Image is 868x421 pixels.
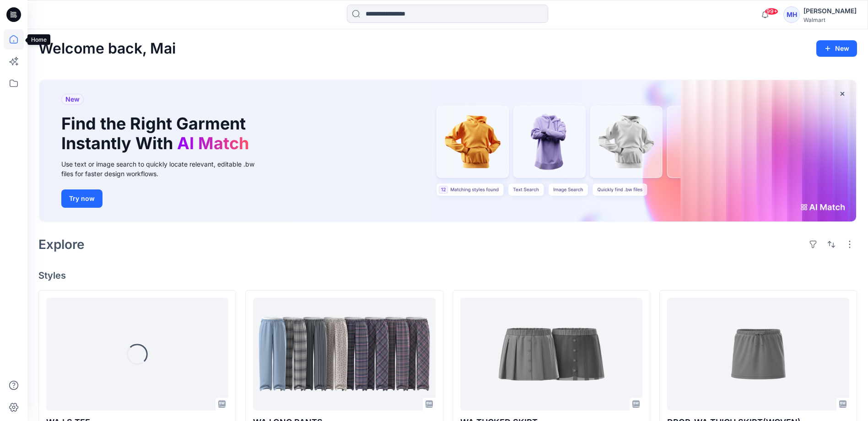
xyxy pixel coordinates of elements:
[177,133,249,153] span: AI Match
[783,6,800,23] div: MH
[460,298,642,410] a: WA TUCKED SKIRT
[38,40,176,57] h2: Welcome back, Mai
[38,237,85,252] h2: Explore
[38,270,857,281] h4: Styles
[667,298,849,410] a: DROP_WA THIGH SKIRT(WOVEN)
[803,5,857,16] div: [PERSON_NAME]
[61,114,253,153] h1: Find the Right Garment Instantly With
[61,159,267,178] div: Use text or image search to quickly locate relevant, editable .bw files for faster design workflows.
[253,298,435,410] a: WA LONG PANTS
[803,16,857,23] div: Walmart
[65,94,80,105] span: New
[765,8,778,15] span: 99+
[816,40,857,57] button: New
[61,189,102,208] button: Try now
